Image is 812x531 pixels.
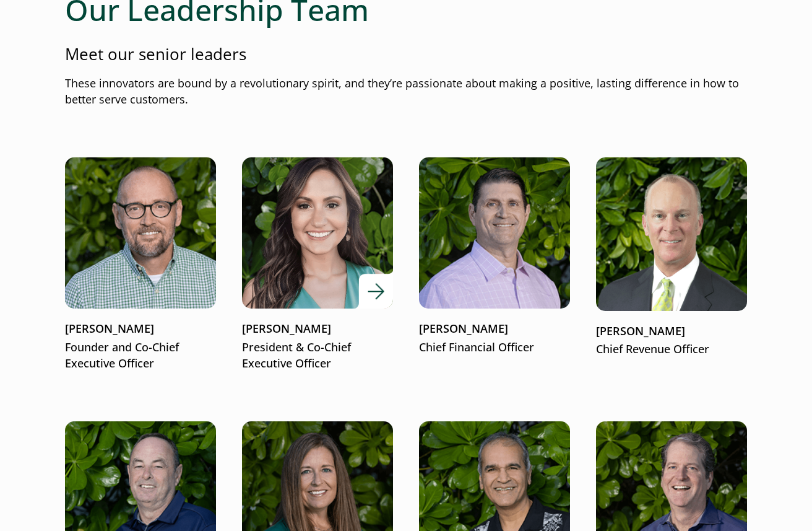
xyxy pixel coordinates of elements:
img: Matt McConnell [65,157,216,309]
a: [PERSON_NAME]Chief Revenue Officer [596,157,747,358]
p: Founder and Co-Chief Executive Officer [65,340,216,372]
p: Meet our senior leaders [65,43,747,66]
p: President & Co-Chief Executive Officer [242,340,393,372]
p: [PERSON_NAME] [65,321,216,337]
p: [PERSON_NAME] [242,321,393,337]
p: [PERSON_NAME] [596,323,747,340]
p: Chief Revenue Officer [596,341,747,358]
a: Bryan Jones[PERSON_NAME]Chief Financial Officer [419,157,570,356]
img: Bryan Jones [419,157,570,309]
p: [PERSON_NAME] [419,321,570,337]
p: These innovators are bound by a revolutionary spirit, and they’re passionate about making a posit... [65,76,747,108]
p: Chief Financial Officer [419,340,570,356]
a: Matt McConnell[PERSON_NAME]Founder and Co-Chief Executive Officer [65,157,216,372]
a: [PERSON_NAME]President & Co-Chief Executive Officer [242,157,393,372]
